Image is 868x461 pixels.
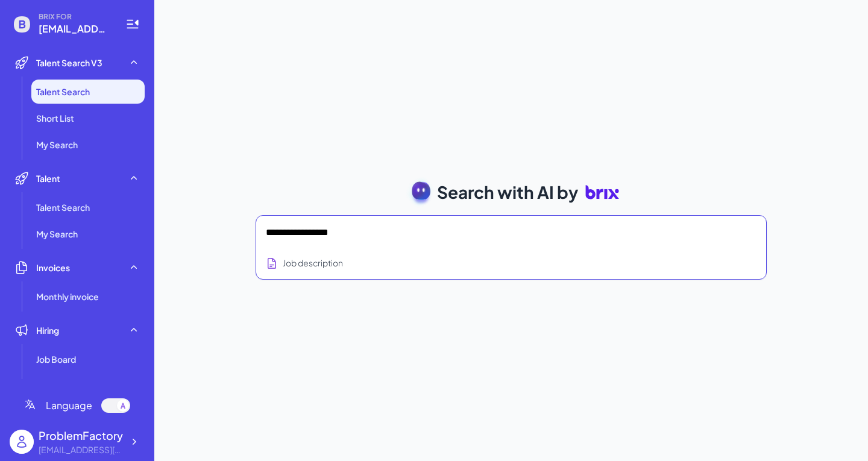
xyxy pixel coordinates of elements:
[36,228,78,240] span: My Search
[46,398,92,413] span: Language
[266,252,343,274] button: Search using job description
[39,22,111,36] span: martixingwei@gmail.com
[36,262,70,274] span: Invoices
[36,112,74,124] span: Short List
[39,444,123,456] div: martixingwei@gmail.com
[36,201,90,213] span: Talent Search
[36,172,60,184] span: Talent
[36,139,78,151] span: My Search
[36,290,99,303] span: Monthly invoice
[39,12,111,22] span: BRIX FOR
[36,353,76,365] span: Job Board
[36,57,102,69] span: Talent Search V3
[39,427,123,444] div: ProblemFactory
[36,86,90,98] span: Talent Search
[10,430,34,454] img: user_logo.png
[437,180,578,205] span: Search with AI by
[36,324,59,336] span: Hiring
